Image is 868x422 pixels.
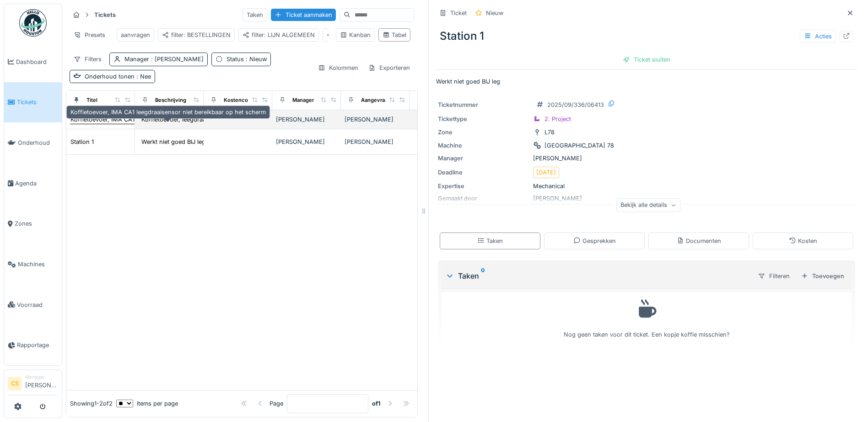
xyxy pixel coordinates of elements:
[438,141,529,150] div: Machine
[798,270,848,282] div: Toevoegen
[754,269,794,283] div: Filteren
[573,237,616,245] div: Gesprekken
[327,31,408,39] div: filter: OPEN DAY TICKETS
[364,61,414,74] div: Exporteren
[547,100,604,109] div: 2025/09/336/06413
[86,96,97,104] div: Titel
[345,137,406,146] div: [PERSON_NAME]
[17,301,58,309] span: Voorraad
[270,399,283,408] div: Page
[19,9,47,37] img: Badge_color-CXgf-gQk.svg
[141,115,277,124] div: Koffietoevoer, leegdraaisensor niet bereikbaar ...
[155,96,186,104] div: Beschrijving
[481,270,485,281] sup: 0
[372,399,381,408] strong: of 1
[4,122,62,163] a: Onderhoud
[438,182,529,190] div: Expertise
[70,137,94,146] div: Station 1
[616,199,680,212] div: Bekijk alle details
[445,270,750,281] div: Taken
[4,82,62,123] a: Tickets
[243,8,267,21] div: Taken
[545,128,555,137] div: L78
[789,237,817,245] div: Kosten
[438,168,529,177] div: Deadline
[224,96,254,104] div: Kostencode
[121,31,150,39] div: aanvragen
[545,141,614,150] div: [GEOGRAPHIC_DATA] 78
[677,237,721,245] div: Documenten
[18,138,58,147] span: Onderhoud
[314,61,362,74] div: Kolommen
[276,137,337,146] div: [PERSON_NAME]
[619,53,674,66] div: Ticket sluiten
[4,325,62,366] a: Rapportage
[477,237,503,245] div: Taken
[438,115,529,123] div: Tickettype
[162,31,231,39] div: filter: BESTELLINGEN
[244,56,267,63] span: : Nieuw
[4,42,62,82] a: Dashboard
[66,105,270,119] div: Koffietoevoer, IMA CA1 leegdraaisensor niet bereikbaar op het scherm
[25,374,58,380] div: Manager
[226,55,267,63] div: Status
[124,55,204,63] div: Manager
[438,154,529,163] div: Manager
[85,72,151,81] div: Onderhoud tonen
[4,244,62,285] a: Machines
[70,28,109,42] div: Presets
[4,285,62,325] a: Voorraad
[800,30,836,43] div: Acties
[271,9,336,21] div: Ticket aanmaken
[438,100,529,109] div: Ticketnummer
[116,399,178,408] div: items per page
[18,260,58,269] span: Machines
[292,96,314,104] div: Manager
[361,96,407,104] div: Aangevraagd door
[450,9,467,17] div: Ticket
[486,9,503,17] div: Nieuw
[91,11,119,19] strong: Tickets
[447,296,846,339] div: Nog geen taken voor dit ticket. Een kopje koffie misschien?
[16,58,58,66] span: Dashboard
[536,168,556,177] div: [DATE]
[70,399,113,408] div: Showing 1 - 2 of 2
[345,115,406,124] div: [PERSON_NAME]
[8,377,22,390] li: CS
[15,179,58,188] span: Agenda
[4,204,62,244] a: Zones
[276,115,337,124] div: [PERSON_NAME]
[8,374,58,396] a: CS Manager[PERSON_NAME]
[4,163,62,204] a: Agenda
[17,98,58,106] span: Tickets
[340,31,371,39] div: Kanban
[438,154,855,163] div: [PERSON_NAME]
[25,374,58,393] li: [PERSON_NAME]
[70,53,106,66] div: Filters
[149,56,204,63] span: : [PERSON_NAME]
[436,77,857,86] p: Werkt niet goed BIJ leg
[438,128,529,137] div: Zone
[438,182,855,190] div: Mechanical
[383,31,406,39] div: Tabel
[135,73,151,80] span: : Nee
[436,24,857,48] div: Station 1
[70,115,266,124] div: Koffietoevoer, IMA CA1 leegdraaisensor niet bereikbaar op het scherm
[15,219,58,228] span: Zones
[17,341,58,349] span: Rapportage
[141,137,205,146] div: Werkt niet goed BIJ leg
[243,31,315,39] div: filter: LIJN ALGEMEEN
[545,115,571,123] div: 2. Project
